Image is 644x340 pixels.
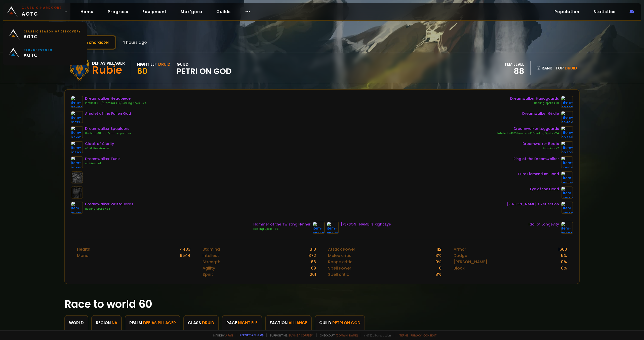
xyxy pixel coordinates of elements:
[537,65,552,71] div: rank
[435,259,441,265] div: 0 %
[203,252,219,259] div: Intellect
[6,25,84,44] a: Classic Season of DiscoveryAOTC
[76,7,98,17] a: Home
[561,126,573,138] img: item-22489
[327,222,339,234] img: item-23048
[96,320,117,326] div: region
[177,7,206,17] a: Mak'gora
[210,333,233,337] span: Made by
[507,202,559,207] div: [PERSON_NAME]'s Reflection
[92,66,125,74] div: Rubie
[454,252,467,259] div: Dodge
[85,111,131,116] div: Amulet of the Fallen God
[24,52,53,58] span: AOTC
[561,156,573,168] img: item-23064
[137,65,147,77] span: 60
[188,320,214,326] div: class
[91,315,122,333] a: regionNA
[143,320,176,326] span: Defias Pillager
[122,39,147,46] span: 4 hours ago
[399,333,409,337] a: Terms
[177,67,232,75] span: petri on god
[561,171,573,183] img: item-19382
[454,259,487,265] div: [PERSON_NAME]
[435,271,441,278] div: 8 %
[522,141,559,146] div: Dreamwalker Boots
[436,246,441,252] div: 112
[177,61,232,75] div: guild
[77,252,89,259] div: Mana
[454,246,466,252] div: Armor
[203,259,220,265] div: Strength
[253,227,311,231] div: Healing Spells +55
[522,111,559,116] div: Dreamwalker Girdle
[69,320,84,326] div: World
[558,246,567,252] div: 1660
[313,222,325,234] img: item-23056
[411,333,421,337] a: Privacy
[112,320,117,326] span: NA
[497,126,559,131] div: Dreamwalker Legguards
[64,315,88,333] a: World
[289,320,307,326] span: Alliance
[561,252,567,259] div: 5 %
[423,333,437,337] a: Consent
[203,246,220,252] div: Stamina
[361,333,391,337] span: v. d752d5 - production
[180,246,190,252] div: 4483
[203,265,215,271] div: Agility
[71,141,83,153] img: item-21583
[22,6,62,10] small: Classic Hardcore
[328,252,351,259] div: Melee critic
[503,67,524,75] div: 88
[183,315,219,333] a: classDruid
[530,186,559,192] div: Eye of the Dead
[125,315,180,333] a: realmDefias Pillager
[240,333,259,337] a: Report a bug
[24,29,81,33] small: Classic Season of Discovery
[328,246,355,252] div: Attack Power
[71,156,83,168] img: item-22488
[22,6,62,18] span: AOTC
[85,96,147,101] div: Dreamwalker Headpiece
[561,186,573,199] img: item-23047
[71,96,83,108] img: item-22490
[561,96,573,108] img: item-22493
[328,259,352,265] div: Range critic
[77,246,90,252] div: Health
[550,7,583,17] a: Population
[85,162,120,166] div: All Stats +4
[85,146,114,150] div: +5 All Resistances
[129,320,176,326] div: realm
[64,35,116,50] button: Scan character
[222,315,262,333] a: raceNight Elf
[6,44,84,62] a: PlunderstormAOTC
[308,252,316,259] div: 372
[529,222,559,227] div: Idol of Longevity
[3,3,70,20] a: Classic HardcoreAOTC
[92,60,125,66] div: Defias Pillager
[341,222,391,227] div: [PERSON_NAME]'s Right Eye
[104,7,132,17] a: Progress
[180,252,190,259] div: 6544
[24,48,53,52] small: Plunderstorm
[71,111,83,123] img: item-21712
[85,207,133,211] div: Healing Spells +24
[85,141,114,146] div: Cloak of Clarity
[85,101,147,105] div: Intellect +10/Stamina +10/Healing Spells +24
[71,126,83,138] img: item-22491
[565,65,577,71] span: Druid
[85,156,120,162] div: Dreamwalker Tunic
[202,320,214,326] span: Druid
[510,96,559,101] div: Dreamwalker Handguards
[328,265,351,271] div: Spell Power
[561,265,567,271] div: 0 %
[138,7,171,17] a: Equipment
[85,131,132,135] div: Healing +31 and 5 mana per 5 sec.
[454,265,465,271] div: Block
[203,271,213,278] div: Spirit
[439,265,441,271] div: 0
[158,61,171,67] div: Druid
[85,126,132,131] div: Dreamwalker Spaulders
[226,320,258,326] div: race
